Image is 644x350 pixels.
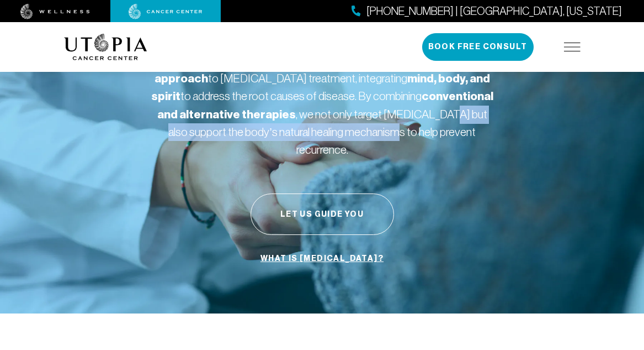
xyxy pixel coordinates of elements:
[157,89,493,122] strong: conventional and alternative therapies
[352,3,622,19] a: [PHONE_NUMBER] | [GEOGRAPHIC_DATA], [US_STATE]
[155,53,480,86] strong: holistic approach
[251,194,394,235] button: Let Us Guide You
[64,34,147,60] img: logo
[129,4,203,19] img: cancer center
[258,248,386,269] a: What is [MEDICAL_DATA]?
[366,3,622,19] span: [PHONE_NUMBER] | [GEOGRAPHIC_DATA], [US_STATE]
[422,33,534,61] button: Book Free Consult
[564,43,581,51] img: icon-hamburger
[20,4,90,19] img: wellness
[151,51,493,158] p: At , we take a to [MEDICAL_DATA] treatment, integrating to address the root causes of disease. By...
